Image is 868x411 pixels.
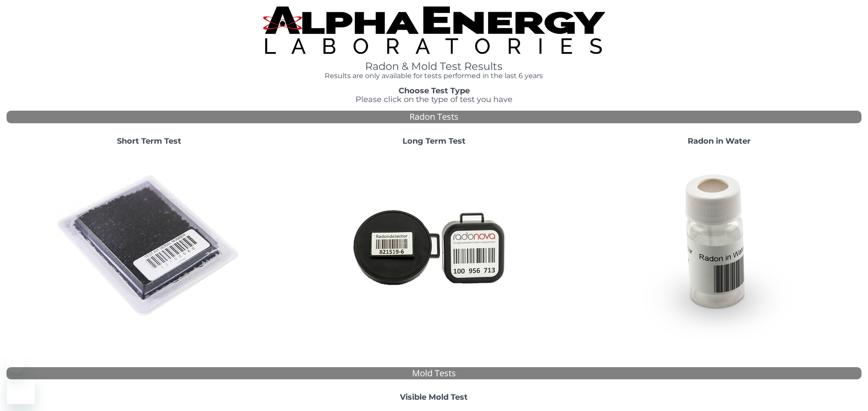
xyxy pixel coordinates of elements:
img: Radtrak2vsRadtrak3.jpg [340,153,527,339]
strong: Choose Test Type [399,86,470,95]
div: Radon Tests [7,111,861,123]
strong: Short Term Test [117,136,181,146]
span: Please click on the type of test you have [356,95,512,104]
img: ShortTerm.jpg [56,153,243,339]
h4: Results are only available for tests performed in the last 6 years [263,72,605,80]
div: Mold Tests [7,367,861,380]
iframe: Close message [7,355,24,373]
strong: Radon in Water [688,136,751,146]
strong: Long Term Test [402,136,466,146]
img: RadoninWater.jpg [625,153,812,339]
h1: Radon & Mold Test Results [263,61,605,72]
img: TightCrop.jpg [263,7,605,54]
iframe: Button to launch messaging window [7,376,35,404]
strong: Visible Mold Test [400,392,468,402]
